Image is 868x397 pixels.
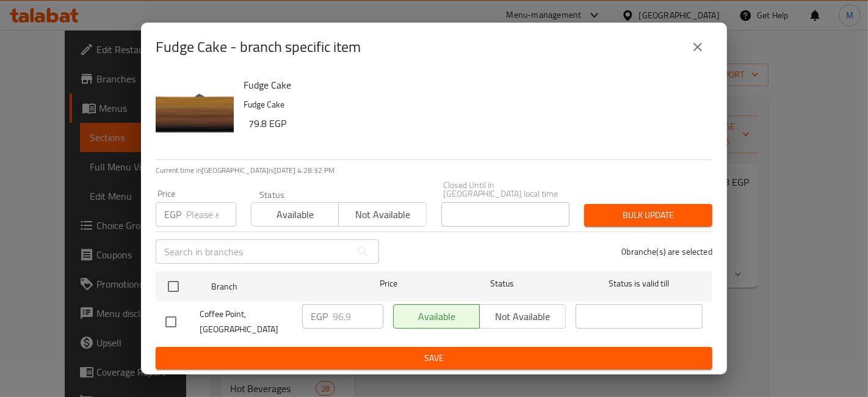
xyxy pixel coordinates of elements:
[244,76,703,93] h6: Fudge Cake
[683,32,712,62] button: close
[186,202,236,227] input: Please enter price
[211,279,338,294] span: Branch
[200,307,292,337] span: Coffee Point, [GEOGRAPHIC_DATA]
[584,204,712,227] button: Bulk update
[156,239,351,264] input: Search in branches
[344,206,421,224] span: Not available
[165,351,703,366] span: Save
[439,276,566,291] span: Status
[156,76,234,155] img: Fudge Cake
[244,97,703,112] p: Fudge Cake
[251,202,339,227] button: Available
[338,202,426,227] button: Not available
[576,276,703,291] span: Status is valid till
[256,206,334,224] span: Available
[164,207,181,222] p: EGP
[156,347,712,370] button: Save
[311,309,328,324] p: EGP
[348,276,429,291] span: Price
[333,304,383,329] input: Please enter price
[156,37,361,57] h2: Fudge Cake - branch specific item
[594,208,703,223] span: Bulk update
[621,246,712,258] p: 0 branche(s) are selected
[156,165,712,176] p: Current time in [GEOGRAPHIC_DATA] is [DATE] 4:28:32 PM
[248,115,703,132] h6: 79.8 EGP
